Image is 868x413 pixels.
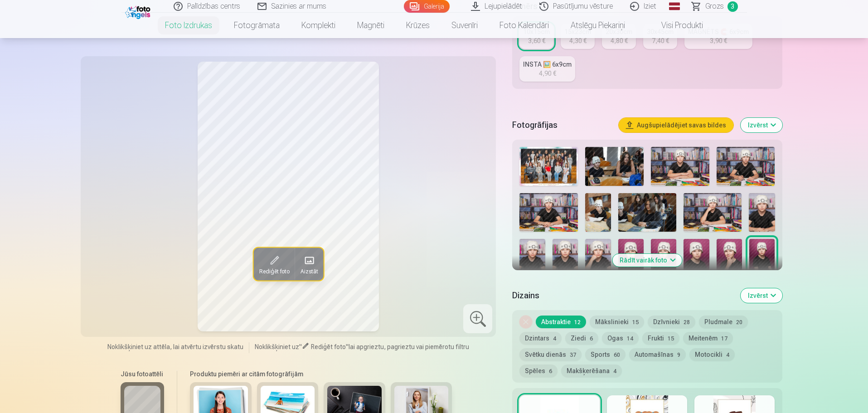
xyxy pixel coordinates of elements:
[684,319,690,326] span: 28
[636,13,714,38] a: Visi produkti
[569,36,587,45] div: 4,30 €
[565,332,598,345] button: Ziedi6
[629,348,686,361] button: Automašīnas9
[736,319,742,326] span: 20
[107,342,243,351] span: Noklikšķiniet uz attēla, lai atvērtu izvērstu skatu
[683,332,733,345] button: Meitenēm17
[585,348,626,361] button: Sports60
[346,343,349,350] span: "
[642,332,679,345] button: Frukti15
[741,118,782,132] button: Izvērst
[705,1,724,12] span: Grozs
[528,36,545,45] div: 3,60 €
[441,13,489,38] a: Suvenīri
[611,36,628,45] div: 4,80 €
[299,343,302,350] span: "
[590,335,593,342] span: 6
[395,13,441,38] a: Krūzes
[590,316,644,328] button: Mākslinieki15
[710,36,727,45] div: 3,90 €
[699,316,748,328] button: Pludmale20
[259,267,289,275] span: Rediģēt foto
[311,343,346,350] span: Rediģēt foto
[727,1,738,12] span: 3
[223,13,291,38] a: Fotogrāmata
[668,335,674,342] span: 15
[519,348,582,361] button: Svētku dienās37
[519,364,558,377] button: Spēles6
[619,118,733,132] button: Augšupielādējiet savas bildes
[560,13,636,38] a: Atslēgu piekariņi
[125,4,153,19] img: /fa1
[570,352,576,358] span: 37
[489,13,560,38] a: Foto kalendāri
[648,316,695,328] button: Dzīvnieki28
[627,335,633,342] span: 14
[512,289,733,302] h5: Dizains
[632,319,639,326] span: 15
[652,36,669,45] div: 7,40 €
[349,343,469,350] span: lai apgrieztu, pagrieztu vai piemērotu filtru
[519,332,562,345] button: Dzintars4
[121,369,164,379] h6: Jūsu fotoattēli
[539,69,556,78] div: 4,90 €
[536,316,586,328] button: Abstraktie12
[549,368,552,374] span: 6
[291,13,346,38] a: Komplekti
[614,352,620,358] span: 60
[346,13,395,38] a: Magnēti
[512,119,611,131] h5: Fotogrāfijas
[253,248,295,280] button: Rediģēt foto
[574,319,581,326] span: 12
[689,348,735,361] button: Motocikli4
[523,60,572,69] div: INSTA 🖼️ 6x9cm
[602,332,639,345] button: Ogas14
[154,13,223,38] a: Foto izdrukas
[677,352,680,358] span: 9
[295,248,323,280] button: Aizstāt
[612,254,682,267] button: Rādīt vairāk foto
[255,343,299,350] span: Noklikšķiniet uz
[721,335,727,342] span: 17
[519,56,575,82] a: INSTA 🖼️ 6x9cm4,90 €
[300,267,318,275] span: Aizstāt
[561,364,622,377] button: Makšķerēšana4
[613,368,616,374] span: 4
[726,352,729,358] span: 4
[553,335,556,342] span: 4
[186,369,456,379] h6: Produktu piemēri ar citām fotogrāfijām
[741,288,782,303] button: Izvērst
